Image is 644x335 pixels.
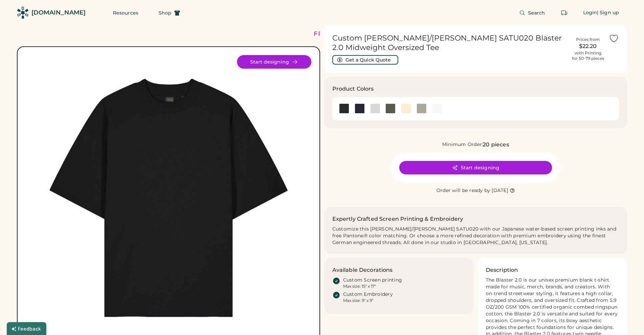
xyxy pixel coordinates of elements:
button: Start designing [399,161,552,174]
div: Heather Grey [370,104,380,114]
div: Custom Screen printing [343,277,402,284]
img: Khaki Green Swatch Image [385,104,396,114]
img: Rendered Logo - Screens [17,7,29,19]
h3: Description [486,266,518,274]
h3: Product Colors [332,85,374,93]
div: Minimum Order: [442,141,483,148]
div: Black [339,104,349,114]
button: Resources [105,6,146,20]
div: with Printing for 50-79 pieces [572,50,604,61]
div: [DATE] [492,187,508,194]
div: French Navy [355,104,365,114]
img: French Navy Swatch Image [355,104,365,114]
img: Stone Swatch Image [416,104,427,114]
div: 20 pieces [483,141,509,149]
div: Prices from [576,37,600,42]
div: | Sign up [597,9,619,16]
div: Custom Embroidery [343,291,393,298]
div: White [432,104,442,114]
div: Customize this [PERSON_NAME]/[PERSON_NAME] SATU020 with our Japanese water-based screen printing ... [332,226,619,246]
div: Khaki Green [385,104,396,114]
div: FREE SHIPPING [314,29,372,39]
div: Login [583,9,597,16]
div: Order will be ready by [436,187,491,194]
button: Get a Quick Quote [332,55,398,65]
div: Max size: 9" x 9" [343,298,373,303]
img: Heather Grey Swatch Image [370,104,380,114]
span: Search [528,10,545,15]
div: $22.20 [571,42,605,50]
h1: Custom [PERSON_NAME]/[PERSON_NAME] SATU020 Blaster 2.0 Midweight Oversized Tee [332,33,567,52]
div: Max size: 15" x 17" [343,284,376,289]
div: [DOMAIN_NAME] [31,8,86,17]
h2: Expertly Crafted Screen Printing & Embroidery [332,215,463,223]
div: Stone [416,104,427,114]
img: White Swatch Image [432,104,442,114]
img: Black Swatch Image [339,104,349,114]
img: Natural Raw Swatch Image [401,104,411,114]
h3: Available Decorations [332,266,393,274]
button: Retrieve an order [557,6,571,20]
div: Natural Raw [401,104,411,114]
button: Search [511,6,553,20]
span: Shop [159,10,171,15]
button: Start designing [237,55,311,69]
button: Shop [150,6,188,20]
